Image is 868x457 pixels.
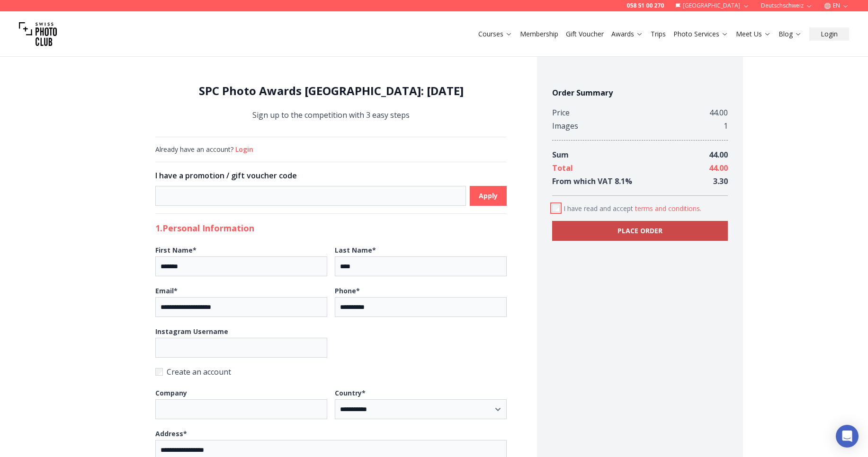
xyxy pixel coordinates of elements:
div: Sign up to the competition with 3 easy steps [155,83,507,122]
img: Swiss photo club [19,15,57,53]
button: Courses [474,27,516,41]
b: First Name * [155,246,197,255]
div: Sum [552,148,569,161]
input: Company [155,399,327,419]
b: Address * [155,429,187,438]
input: Phone* [335,297,507,317]
div: Open Intercom Messenger [836,425,859,448]
button: Gift Voucher [562,27,608,41]
button: PLACE ORDER [552,221,728,241]
button: Photo Services [670,27,732,41]
a: Courses [478,29,512,39]
a: Trips [651,29,666,39]
a: Meet Us [736,29,771,39]
div: From which VAT 8.1 % [552,175,632,188]
div: 44.00 [709,106,728,119]
b: Instagram Username [155,327,228,336]
h1: SPC Photo Awards [GEOGRAPHIC_DATA]: [DATE] [155,83,507,98]
label: Create an account [155,365,507,378]
button: Login [235,145,253,154]
span: 44.00 [709,163,728,173]
input: Last Name* [335,256,507,276]
button: Apply [470,186,507,206]
div: 1 [724,119,728,132]
div: Already have an account? [155,145,507,154]
a: Membership [520,29,558,39]
input: First Name* [155,256,327,276]
b: Last Name * [335,246,376,255]
b: Country * [335,388,366,397]
button: Membership [516,27,562,41]
b: Phone * [335,286,360,295]
h4: Order Summary [552,87,728,98]
div: Total [552,161,573,175]
span: 3.30 [713,176,728,186]
button: Trips [647,27,670,41]
div: Images [552,119,578,132]
a: Awards [611,29,643,39]
a: Gift Voucher [566,29,604,39]
h3: I have a promotion / gift voucher code [155,170,507,181]
input: Accept terms [552,204,560,212]
span: I have read and accept [564,204,635,213]
b: Company [155,388,187,397]
span: 44.00 [709,149,728,160]
button: Login [809,27,849,41]
b: PLACE ORDER [617,226,662,236]
input: Instagram Username [155,338,327,358]
button: Awards [608,27,647,41]
a: Photo Services [673,29,728,39]
a: Blog [779,29,802,39]
select: Country* [335,399,507,419]
button: Blog [775,27,805,41]
b: Email * [155,286,178,295]
input: Email* [155,297,327,317]
input: Create an account [155,368,163,376]
div: Price [552,106,570,119]
b: Apply [479,191,498,201]
a: 058 51 00 270 [626,2,664,9]
h2: 1. Personal Information [155,221,507,235]
button: Accept termsI have read and accept [635,204,701,213]
button: Meet Us [732,27,775,41]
